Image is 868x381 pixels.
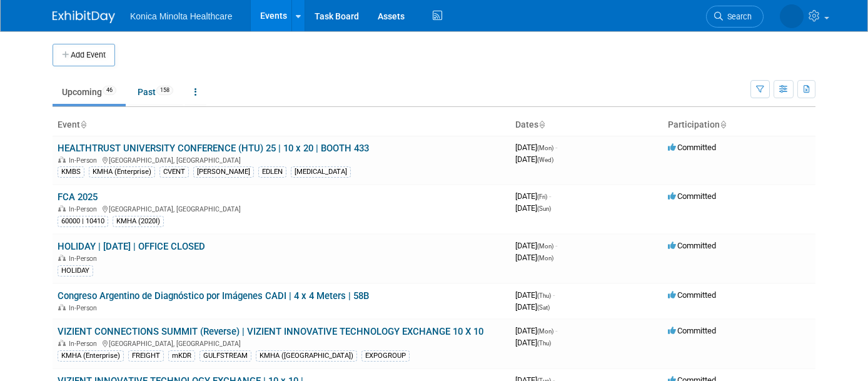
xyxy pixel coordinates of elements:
[668,326,716,335] span: Committed
[720,119,726,130] a: Sort by Participation Type
[515,326,557,335] span: [DATE]
[723,12,752,21] span: Search
[113,216,164,227] div: KMHA (2020I)
[103,86,116,95] span: 46
[537,304,550,311] span: (Sat)
[706,6,764,28] a: Search
[156,86,173,95] span: 158
[515,155,553,164] span: [DATE]
[515,241,557,250] span: [DATE]
[256,350,357,362] div: KMHA ([GEOGRAPHIC_DATA])
[58,338,505,348] div: [GEOGRAPHIC_DATA], [GEOGRAPHIC_DATA]
[361,350,410,362] div: EXPOGROUP
[515,203,551,213] span: [DATE]
[537,193,547,200] span: (Fri)
[537,292,551,299] span: (Thu)
[537,243,553,250] span: (Mon)
[69,255,101,263] span: In-Person
[668,143,716,152] span: Committed
[193,166,254,178] div: [PERSON_NAME]
[668,241,716,250] span: Committed
[130,11,232,21] span: Konica Minolta Healthcare
[58,350,124,362] div: KMHA (Enterprise)
[58,265,93,277] div: HOLIDAY
[58,340,66,346] img: In-Person Event
[89,166,155,178] div: KMHA (Enterprise)
[58,143,369,154] a: HEALTHTRUST UNIVERSITY CONFERENCE (HTU) 25 | 10 x 20 | BOOTH 433
[58,205,66,211] img: In-Person Event
[555,241,557,250] span: -
[53,44,115,66] button: Add Event
[199,350,251,362] div: GULFSTREAM
[168,350,195,362] div: mKDR
[291,166,351,178] div: [MEDICAL_DATA]
[510,114,663,136] th: Dates
[128,80,183,104] a: Past158
[537,205,551,212] span: (Sun)
[159,166,189,178] div: CVENT
[668,191,716,201] span: Committed
[537,255,553,262] span: (Mon)
[80,119,86,130] a: Sort by Event Name
[537,328,553,335] span: (Mon)
[58,326,483,337] a: VIZIENT CONNECTIONS SUMMIT (Reverse) | VIZIENT INNOVATIVE TECHNOLOGY EXCHANGE 10 X 10
[780,4,804,28] img: Annette O'Mahoney
[549,191,551,201] span: -
[258,166,286,178] div: EDLEN
[69,340,101,348] span: In-Person
[53,114,510,136] th: Event
[128,350,164,362] div: FREIGHT
[663,114,815,136] th: Participation
[58,191,98,203] a: FCA 2025
[69,304,101,312] span: In-Person
[668,290,716,300] span: Committed
[515,302,550,312] span: [DATE]
[537,340,551,347] span: (Thu)
[515,253,553,262] span: [DATE]
[58,304,66,310] img: In-Person Event
[553,290,555,300] span: -
[53,80,126,104] a: Upcoming46
[537,156,553,163] span: (Wed)
[515,143,557,152] span: [DATE]
[58,255,66,261] img: In-Person Event
[58,156,66,163] img: In-Person Event
[69,205,101,213] span: In-Person
[537,145,553,151] span: (Mon)
[538,119,545,130] a: Sort by Start Date
[58,155,505,165] div: [GEOGRAPHIC_DATA], [GEOGRAPHIC_DATA]
[515,290,555,300] span: [DATE]
[69,156,101,165] span: In-Person
[515,191,551,201] span: [DATE]
[58,216,108,227] div: 60000 | 10410
[555,326,557,335] span: -
[58,290,369,302] a: Congreso Argentino de Diagnóstico por Imágenes CADI | 4 x 4 Meters | 58B
[58,166,84,178] div: KMBS
[58,203,505,213] div: [GEOGRAPHIC_DATA], [GEOGRAPHIC_DATA]
[555,143,557,152] span: -
[58,241,205,252] a: HOLIDAY | [DATE] | OFFICE CLOSED
[515,338,551,347] span: [DATE]
[53,11,115,23] img: ExhibitDay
